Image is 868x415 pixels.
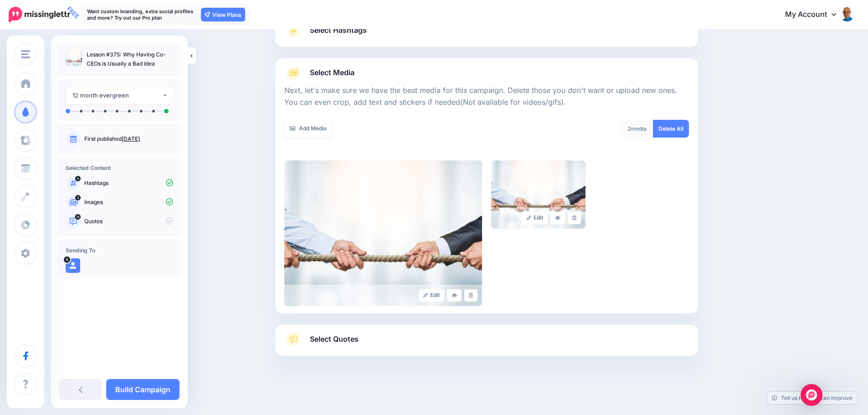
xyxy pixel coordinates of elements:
span: 5 [75,176,81,181]
p: Quotes [84,217,173,225]
p: Hashtags [84,179,173,187]
span: FREE [64,3,82,22]
a: Select Media [284,66,689,80]
a: Add Media [284,120,332,138]
a: Tell us how we can improve [767,392,857,404]
span: Select Hashtags [310,24,367,36]
p: Want custom branding, extra social profiles and more? Try out our Pro plan [87,8,196,21]
a: Edit [522,212,548,224]
img: c88a770faed664ff3e3620f2286f5d0f_large.jpg [284,160,482,306]
span: Select Media [310,67,354,79]
p: First published [84,135,173,143]
p: Lesson #375: Why Having Co-CEOs is Usually a Bad Idea [87,50,173,68]
a: FREE [9,5,70,25]
img: Missinglettr [9,7,70,22]
span: 14 [75,214,81,220]
img: c88a770faed664ff3e3620f2286f5d0f_thumb.jpg [66,50,82,67]
a: Delete All [653,120,689,138]
h4: Sending To [66,247,173,254]
span: 2 [627,125,631,132]
div: media [621,120,653,138]
img: 2e38fafa829852de97af94f2de15d2ae_large.jpg [491,160,586,229]
p: Images [84,198,173,206]
a: My Account [776,4,854,26]
span: 2 [75,195,81,200]
a: View Plans [201,8,245,21]
img: menu.png [21,50,30,58]
div: Select Media [284,80,689,306]
h4: Selected Content [66,164,173,171]
button: 12 month evergreen [66,87,173,104]
img: user_default_image.png [66,258,80,273]
span: Select Quotes [310,333,359,345]
a: [DATE] [122,135,140,142]
a: Select Hashtags [284,23,689,47]
div: Open Intercom Messenger [801,384,822,406]
div: 12 month evergreen [72,90,162,101]
a: Select Quotes [284,332,689,356]
p: Next, let's make sure we have the best media for this campaign. Delete those you don't want or up... [284,85,689,108]
a: Edit [419,289,445,302]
